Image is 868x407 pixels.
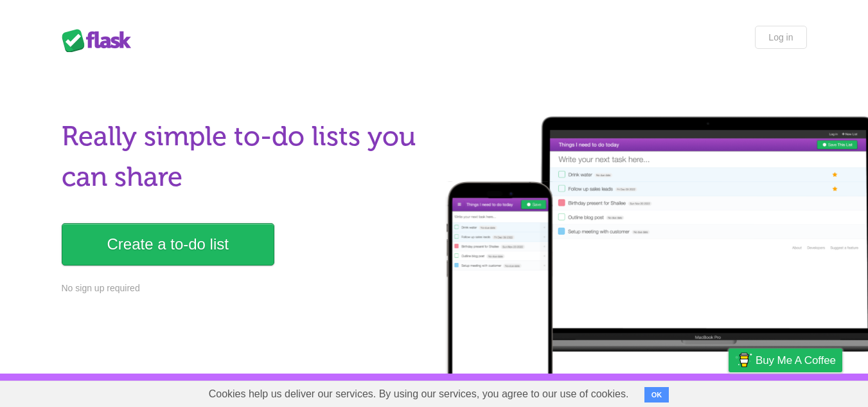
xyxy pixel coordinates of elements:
[62,223,274,266] a: Create a to-do list
[755,26,806,49] a: Log in
[62,282,427,295] p: No sign up required
[729,348,842,372] a: Buy me a coffee
[62,29,139,52] div: Flask Lists
[644,387,669,402] button: OK
[196,381,642,407] span: Cookies help us deliver our services. By using our services, you agree to our use of cookies.
[756,349,836,372] span: Buy me a coffee
[735,349,752,371] img: Buy me a coffee
[62,116,427,197] h1: Really simple to-do lists you can share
